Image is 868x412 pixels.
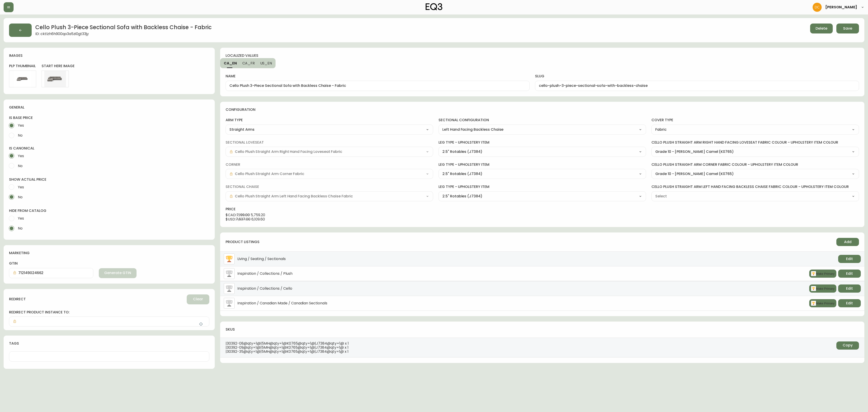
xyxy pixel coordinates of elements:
[226,140,433,145] label: sectional loveseat
[9,146,209,151] h4: is canonical
[236,217,250,222] span: 7,637.00
[9,64,36,70] h4: plp thumbnail
[250,212,265,218] span: 5,759.20
[226,162,433,167] label: corner
[439,162,646,167] label: leg type - upholstery item
[809,299,836,307] button: Make Primary
[651,140,859,145] label: cello plush straight arm right hand facing loveseat fabric colour - upholstery item colour
[235,172,424,176] input: Select
[651,162,859,167] label: cello plush straight arm corner fabric colour - upholstery item colour
[226,118,433,123] label: arm type
[816,26,827,31] span: Delete
[226,346,349,350] span: |30392-09@qty=1@|5MH@qty=1@K0765@qty=1@|J7384@qty=1@ x 1
[836,341,859,350] button: Copy
[651,118,859,123] label: cover type
[846,301,853,306] span: Edit
[226,107,855,112] h4: configuration
[235,287,292,291] span: Inspiration / Collections / Cello
[9,297,183,302] h4: redirect
[236,212,250,218] span: 7,199.00
[224,61,237,66] span: CA_EN
[226,74,530,79] label: name
[810,24,833,33] button: Delete
[838,270,861,278] button: Edit
[9,105,206,110] h4: general
[843,26,852,31] span: Save
[226,217,236,222] span: $ USD :
[439,184,646,189] label: leg type - upholstery item
[18,154,24,158] span: Yes
[235,301,327,305] span: Inspiration / Canadian Made / Canadian Sectionals
[18,163,23,168] span: No
[9,341,206,346] h4: tags
[838,284,861,293] button: Edit
[9,208,209,213] h4: hide from catalog
[439,140,646,145] label: leg type - upholstery item
[651,184,859,189] label: cello plush straight arm left hand facing backless chaise fabric colour - upholstery item colour
[836,238,859,246] button: Add
[226,239,833,244] h4: product listings
[843,343,853,348] span: Copy
[260,61,272,66] span: US_EN
[18,185,24,189] span: Yes
[18,195,23,199] span: No
[836,24,859,33] button: Save
[226,350,349,354] span: |30392-35@qty=1@|5MH@qty=1@K0765@qty=1@|J7384@qty=1@ x 1
[235,272,292,276] span: Inspiration / Collections / Plush
[226,53,258,58] h4: localized values
[813,3,822,12] img: 7eb451d6983258353faa3212700b340b
[235,257,286,261] span: Living / Seating / Sectionals
[35,24,212,32] h2: Cello Plush 3-Piece Sectional Sofa with Backless Chaise - Fabric
[846,256,853,261] span: Edit
[226,341,349,346] span: |30392-08@qty=1@|5MH@qty=1@K0765@qty=1@|J7384@qty=1@ x 1
[226,327,855,332] h4: skus
[838,299,861,307] button: Edit
[18,123,24,128] span: Yes
[250,217,265,222] span: 6,109.60
[846,271,853,276] span: Edit
[846,286,853,291] span: Edit
[226,212,236,218] span: $ CAD :
[42,64,75,70] h4: start here image
[235,194,424,198] input: Select
[18,133,23,138] span: No
[242,61,255,66] span: CA_FR
[439,118,646,123] label: sectional configuration
[9,177,209,182] h4: show actual price
[9,115,209,120] h4: is base price
[18,226,23,231] span: No
[9,53,206,58] h4: images
[9,261,93,266] label: gtin
[18,216,24,221] span: Yes
[35,32,212,37] span: ID: cktlzh6h900qo3a5zi0gt33jy
[226,184,433,189] label: sectional chaise
[226,201,859,213] h4: price
[838,255,861,263] button: Edit
[809,270,836,278] button: Make Primary
[426,3,442,10] img: logo
[844,239,851,244] span: Add
[9,251,206,256] h4: marketing
[809,284,836,293] button: Make Primary
[535,74,859,79] label: slug
[235,150,424,154] input: Select
[9,310,209,315] label: redirect product instance to:
[825,5,857,9] span: [PERSON_NAME]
